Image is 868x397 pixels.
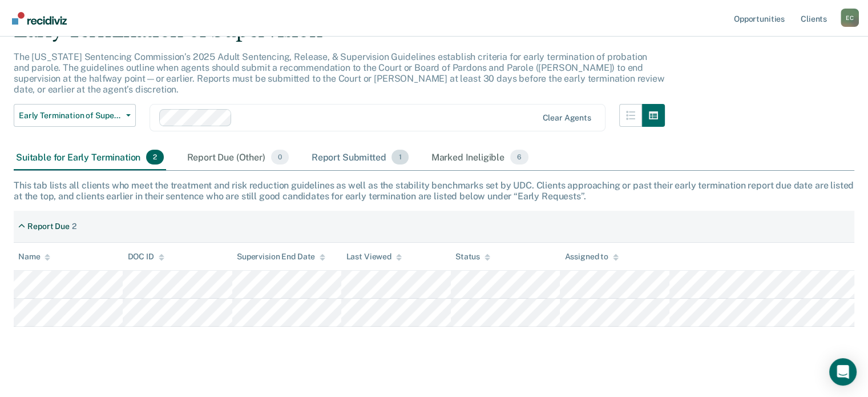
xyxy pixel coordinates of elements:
[14,180,854,202] div: This tab lists all clients who meet the treatment and risk reduction guidelines as well as the st...
[542,113,591,123] div: Clear agents
[14,145,166,170] div: Suitable for Early Termination2
[841,9,859,27] div: E C
[14,104,136,127] button: Early Termination of Supervision
[184,145,290,170] div: Report Due (Other)0
[237,252,325,262] div: Supervision End Date
[18,252,50,262] div: Name
[72,222,76,231] div: 2
[12,12,67,25] img: Recidiviz
[429,145,531,170] div: Marked Ineligible6
[146,150,164,165] span: 2
[309,145,411,170] div: Report Submitted1
[14,51,664,95] p: The [US_STATE] Sentencing Commission’s 2025 Adult Sentencing, Release, & Supervision Guidelines e...
[19,111,122,121] span: Early Termination of Supervision
[510,150,528,165] span: 6
[564,252,618,262] div: Assigned to
[455,252,490,262] div: Status
[271,150,289,165] span: 0
[14,217,81,236] div: Report Due2
[127,252,164,262] div: DOC ID
[346,252,401,262] div: Last Viewed
[829,358,857,386] div: Open Intercom Messenger
[391,150,408,165] span: 1
[27,222,70,231] div: Report Due
[841,9,859,27] button: Profile dropdown button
